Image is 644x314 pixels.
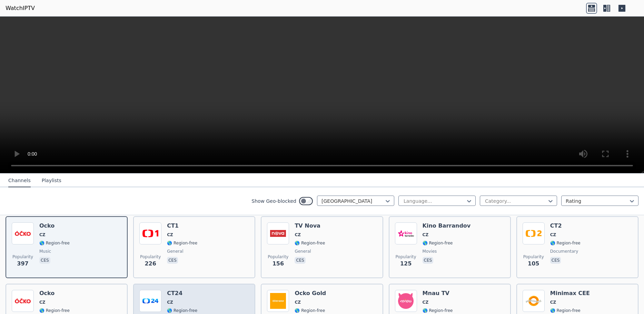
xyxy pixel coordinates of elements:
button: Channels [8,174,31,187]
h6: Ocko [39,290,70,297]
span: 🌎 Region-free [423,308,453,313]
h6: Minimax CEE [550,290,590,297]
h6: TV Nova [295,222,325,229]
span: movies [423,249,437,254]
span: 156 [273,260,284,268]
span: CZ [423,232,429,238]
h6: CT1 [167,222,197,229]
h6: Ocko Gold [295,290,326,297]
span: Popularity [140,254,161,260]
img: CT24 [139,290,161,312]
span: music [39,249,51,254]
p: ces [295,257,306,264]
span: 🌎 Region-free [550,308,581,313]
span: 226 [145,260,156,268]
span: CZ [39,232,46,238]
span: 125 [400,260,412,268]
span: 397 [17,260,28,268]
img: CT1 [139,222,161,244]
span: 105 [528,260,539,268]
button: Playlists [42,174,61,187]
label: Show Geo-blocked [251,198,296,205]
img: Ocko [12,222,34,244]
a: WatchIPTV [6,4,35,12]
img: Ocko [12,290,34,312]
span: general [295,249,311,254]
span: 🌎 Region-free [295,308,325,313]
span: 🌎 Region-free [550,240,581,246]
span: CZ [550,232,556,238]
span: CZ [167,300,173,305]
span: 🌎 Region-free [167,308,197,313]
span: CZ [423,300,429,305]
span: 🌎 Region-free [295,240,325,246]
img: Minimax CEE [523,290,545,312]
img: Ocko Gold [267,290,289,312]
span: 🌎 Region-free [39,240,70,246]
span: documentary [550,249,578,254]
span: Popularity [268,254,288,260]
p: ces [423,257,434,264]
img: Kino Barrandov [395,222,417,244]
span: general [167,249,183,254]
span: CZ [295,300,301,305]
img: TV Nova [267,222,289,244]
h6: Kino Barrandov [423,222,471,229]
span: CZ [550,300,556,305]
img: CT2 [523,222,545,244]
h6: CT24 [167,290,197,297]
span: 🌎 Region-free [423,240,453,246]
span: 🌎 Region-free [39,308,70,313]
span: CZ [295,232,301,238]
h6: Ocko [39,222,70,229]
p: ces [167,257,178,264]
span: 🌎 Region-free [167,240,197,246]
h6: Mnau TV [423,290,453,297]
span: Popularity [12,254,33,260]
span: Popularity [523,254,544,260]
span: CZ [167,232,173,238]
p: ces [39,257,50,264]
img: Mnau TV [395,290,417,312]
p: ces [550,257,561,264]
span: CZ [39,300,46,305]
h6: CT2 [550,222,581,229]
span: Popularity [396,254,416,260]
